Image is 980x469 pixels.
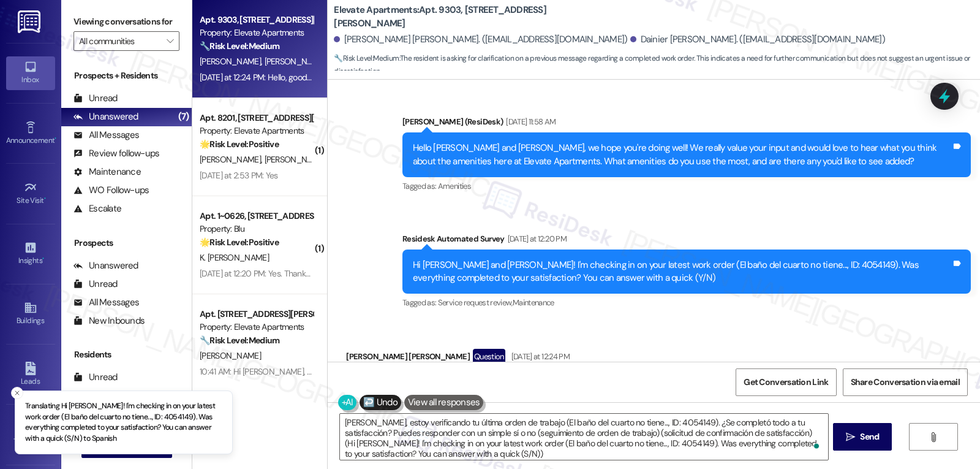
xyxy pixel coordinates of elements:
div: [DATE] at 12:20 PM: Yes. Thanks for the follow up [200,268,369,279]
div: Property: Elevate Apartments [200,124,313,137]
a: Leads [6,358,55,391]
div: Apt. 8201, [STREET_ADDRESS][PERSON_NAME] [200,112,313,124]
span: [PERSON_NAME] [200,350,261,361]
div: Property: Elevate Apartments [200,26,313,39]
a: Buildings [6,297,55,330]
div: All Messages [73,129,139,142]
span: Service request review , [438,297,513,308]
div: WO Follow-ups [73,184,149,197]
label: Viewing conversations for [73,12,179,31]
div: Hello [PERSON_NAME] and [PERSON_NAME], we hope you're doing well! We really value your input and ... [413,142,951,168]
span: [PERSON_NAME] [265,154,326,165]
div: Residesk Automated Survey [402,232,971,250]
span: • [42,254,44,263]
div: Question [473,349,505,364]
div: Apt. 9303, [STREET_ADDRESS][PERSON_NAME] [200,13,313,26]
span: • [44,194,46,203]
span: K. [PERSON_NAME] [200,252,269,263]
a: Insights • [6,237,55,270]
a: Templates • [6,418,55,451]
a: Inbox [6,56,55,90]
div: Hi [PERSON_NAME] and [PERSON_NAME]! I'm checking in on your latest work order (El baño del cuarto... [413,259,951,285]
b: Elevate Apartments: Apt. 9303, [STREET_ADDRESS][PERSON_NAME] [334,4,579,30]
div: Maintenance [73,166,141,178]
div: (7) [175,107,192,126]
strong: 🌟 Risk Level: Positive [200,237,279,248]
button: Get Conversation Link [736,368,836,396]
div: New Inbounds [73,315,145,327]
button: Share Conversation via email [843,368,968,396]
p: Translating Hi [PERSON_NAME]! I'm checking in on your latest work order (El baño del cuarto no ti... [25,401,222,444]
button: Close toast [11,387,23,399]
div: Tagged as: [402,177,971,195]
span: • [55,134,56,143]
div: Review follow-ups [73,147,159,160]
div: Dainier [PERSON_NAME]. ([EMAIL_ADDRESS][DOMAIN_NAME]) [630,33,885,46]
span: [PERSON_NAME] [PERSON_NAME] [265,56,389,67]
div: Tagged as: [402,294,971,311]
div: [DATE] at 2:53 PM: Yes [200,170,278,181]
i:  [167,36,173,46]
div: [PERSON_NAME] (ResiDesk) [402,115,971,132]
div: [DATE] at 12:20 PM [505,232,567,245]
span: Maintenance [513,297,554,308]
div: [DATE] at 12:24 PM [508,350,570,363]
span: Send [860,430,879,443]
div: All Messages [73,296,139,309]
strong: 🔧 Risk Level: Medium [200,40,279,51]
div: [DATE] 11:58 AM [503,115,556,128]
span: [PERSON_NAME] [200,154,265,165]
div: [DATE] at 12:24 PM: Hello, good morning, can you explain it better? [200,72,431,83]
div: Residents [61,348,192,361]
div: Unanswered [73,110,138,123]
span: Share Conversation via email [851,376,960,389]
div: [PERSON_NAME] [PERSON_NAME]. ([EMAIL_ADDRESS][DOMAIN_NAME]) [334,33,627,46]
div: Unanswered [73,259,138,272]
textarea: To enrich screen reader interactions, please activate Accessibility in Grammarly extension settings [340,414,827,460]
div: Property: Blu [200,223,313,235]
span: Amenities [438,181,471,191]
button: Send [833,423,892,451]
div: Property: Elevate Apartments [200,321,313,334]
div: Prospects + Residents [61,69,192,82]
strong: 🔧 Risk Level: Medium [334,53,399,63]
input: All communities [79,31,160,51]
span: : The resident is asking for clarification on a previous message regarding a completed work order... [334,52,980,78]
div: Apt. [STREET_ADDRESS][PERSON_NAME] [200,308,313,321]
div: Escalate [73,202,121,215]
strong: 🔧 Risk Level: Medium [200,335,279,346]
i:  [929,432,938,442]
div: Prospects [61,237,192,250]
div: [PERSON_NAME] [PERSON_NAME] [346,349,570,368]
a: Site Visit • [6,177,55,210]
i:  [846,432,855,442]
img: ResiDesk Logo [18,10,43,33]
span: [PERSON_NAME] [200,56,265,67]
div: Unread [73,278,118,291]
strong: 🌟 Risk Level: Positive [200,139,279,150]
div: Apt. 1~0626, [STREET_ADDRESS] [200,210,313,223]
span: Get Conversation Link [744,376,828,389]
div: Unread [73,371,118,384]
div: Unread [73,92,118,105]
